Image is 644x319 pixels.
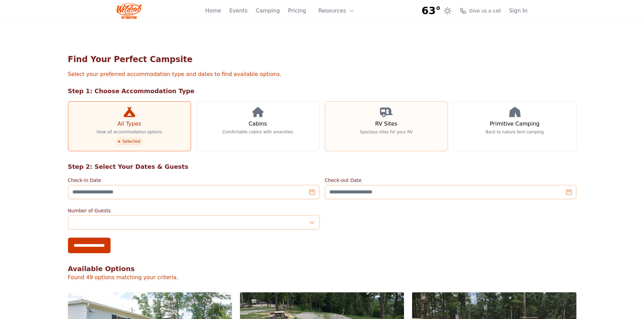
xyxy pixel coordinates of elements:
label: Check-in Date [68,177,319,184]
a: Pricing [288,7,306,15]
a: Give us a call [460,7,501,14]
h2: Step 1: Choose Accommodation Type [68,86,576,96]
h1: Find Your Perfect Campsite [68,54,576,65]
h3: Cabins [248,120,267,128]
p: Select your preferred accommodation type and dates to find available options. [68,70,576,78]
a: Home [205,7,221,15]
button: Resources [314,4,358,18]
h3: Primitive Camping [490,120,540,128]
a: Primitive Camping Back to nature tent camping [453,101,576,151]
a: RV Sites Spacious sites for your RV [325,101,448,151]
p: View all accommodation options [96,129,162,135]
span: Selected [116,137,143,145]
a: Camping [256,7,280,15]
a: Cabins Comfortable cabins with amenities [196,101,319,151]
h3: RV Sites [375,120,397,128]
p: Back to nature tent camping [486,129,544,135]
h3: All Types [117,120,141,128]
a: Sign In [509,7,528,15]
h2: Available Options [68,264,576,273]
span: 63° [422,5,441,17]
span: Give us a call [469,7,501,14]
label: Number of Guests [68,207,319,214]
a: Events [229,7,247,15]
p: Comfortable cabins with amenities [222,129,293,135]
img: Wildcat Logo [117,3,142,19]
p: Spacious sites for your RV [360,129,412,135]
h2: Step 2: Select Your Dates & Guests [68,162,576,171]
label: Check-out Date [325,177,576,184]
a: All Types View all accommodation options Selected [68,101,191,151]
p: Found 49 options matching your criteria. [68,273,576,282]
